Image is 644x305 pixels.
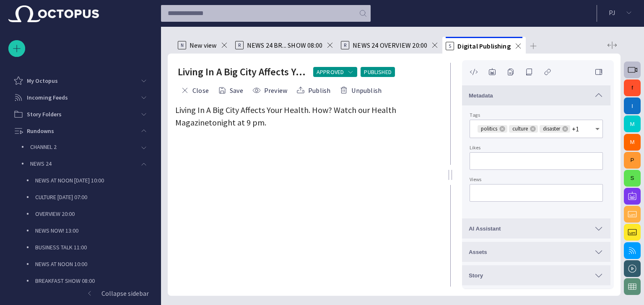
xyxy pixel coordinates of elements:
[469,272,483,279] span: Story
[8,285,152,302] button: Collapse sidebar
[190,41,217,49] span: New view
[624,170,641,187] button: S
[232,37,338,54] div: RNEWS 24 BR... SHOW 08:00
[470,112,480,119] label: Tags
[442,37,525,54] div: SDigital Publishing
[540,125,563,133] span: disaster
[624,79,641,96] button: f
[35,226,152,235] p: NEWS NOW! 13:00
[235,41,244,49] p: R
[624,97,641,114] button: I
[18,223,152,240] div: NEWS NOW! 13:00
[178,41,186,49] p: N
[572,125,579,133] span: +1
[609,8,615,18] p: P J
[35,260,152,268] p: NEWS AT NOON 10:00
[462,265,610,285] button: Story
[470,144,480,151] label: Likes
[8,72,152,285] ul: main menu
[509,125,538,133] div: culture
[35,210,152,218] p: OVERVIEW 20:00
[30,143,135,151] p: CHANNEL 2
[174,37,232,54] div: NNew view
[364,68,392,76] span: PUBLISHED
[457,42,510,50] span: Digital Publishing
[247,41,323,49] span: NEWS 24 BR... SHOW 08:00
[178,65,306,79] h2: Living In A Big City Affects Your Health. How? Watch our Hea
[341,41,349,49] p: R
[462,218,610,238] button: AI Assistant
[18,206,152,223] div: OVERVIEW 20:00
[293,83,333,98] button: Publish
[602,5,639,20] button: PJ
[624,115,641,132] button: M
[313,67,357,77] button: APPROVED
[624,134,641,151] button: M
[337,83,384,98] button: Unpublish
[462,242,610,262] button: Assets
[35,176,152,185] p: NEWS AT NOON [DATE] 10:00
[8,5,99,22] img: Octopus News Room
[18,240,152,256] div: BUSINESS TALK 11:00
[35,277,152,285] p: BREAKFAST SHOW 08:00
[18,190,152,206] div: CULTURE [DATE] 07:00
[353,41,427,49] span: NEWS 24 OVERVIEW 20:00
[338,37,442,54] div: RNEWS 24 OVERVIEW 20:00
[178,83,212,98] button: Close
[592,123,603,135] button: Open
[478,125,507,133] div: politics
[249,83,290,98] button: Preview
[18,256,152,273] div: NEWS AT NOON 10:00
[35,243,152,251] p: BUSINESS TALK 11:00
[624,152,641,169] button: P
[30,159,135,168] p: NEWS 24
[18,173,152,190] div: NEWS AT NOON [DATE] 10:00
[509,125,531,133] span: culture
[446,42,454,50] p: S
[209,117,266,128] span: tonight at 9 pm.
[469,226,501,232] span: AI Assistant
[27,77,58,85] p: My Octopus
[478,125,501,133] span: politics
[540,125,570,133] div: disaster
[101,288,149,298] p: Collapse sidebar
[27,110,62,118] p: Story Folders
[469,92,493,99] span: Metadata
[35,193,152,201] p: CULTURE [DATE] 07:00
[462,85,610,105] button: Metadata
[317,68,344,76] span: APPROVED
[469,249,487,255] span: Assets
[215,83,246,98] button: Save
[470,176,482,183] label: Views
[175,105,377,115] span: Living In A Big City Affects Your Health. How? Watch our H
[27,93,68,102] p: Incoming Feeds
[27,127,54,135] p: Rundowns
[18,273,152,290] div: BREAKFAST SHOW 08:00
